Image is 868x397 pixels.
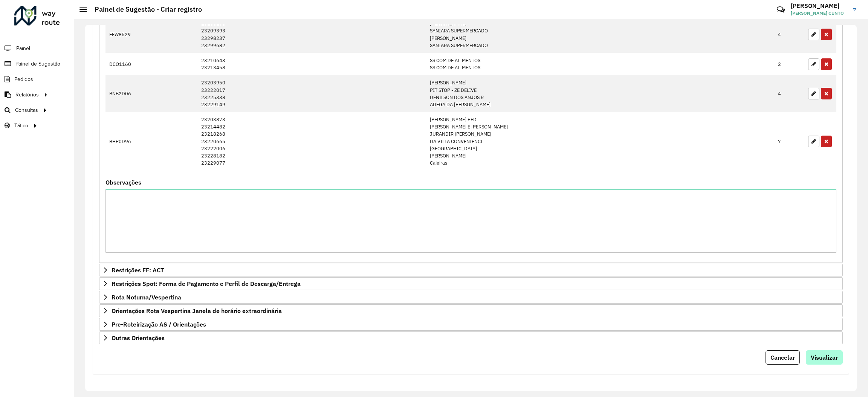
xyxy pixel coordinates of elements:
td: [PERSON_NAME] PED [PERSON_NAME] E [PERSON_NAME] JURANDIR [PERSON_NAME] DA VILLA CONVENIENCI [GEOG... [426,112,774,171]
td: SS COM DE ALIMENTOS SS COM DE ALIMENTOS [426,53,774,75]
a: Contato Rápido [773,2,789,18]
span: Restrições FF: ACT [112,267,164,273]
td: BNB2D06 [105,75,197,112]
span: Outras Orientações [112,335,165,341]
a: Pre-Roteirização AS / Orientações [99,318,843,331]
button: Visualizar [806,350,843,365]
td: 4 [774,16,804,53]
td: 4 [774,75,804,112]
td: 23206170 23209393 23298237 23299682 [197,16,426,53]
span: Painel [16,44,30,52]
span: Consultas [15,106,38,114]
label: Observações [105,178,141,187]
a: Rota Noturna/Vespertina [99,291,843,304]
span: Orientações Rota Vespertina Janela de horário extraordinária [112,308,282,314]
h2: Painel de Sugestão - Criar registro [87,5,202,14]
td: DCO1160 [105,53,197,75]
span: Relatórios [15,91,39,99]
a: Orientações Rota Vespertina Janela de horário extraordinária [99,304,843,317]
td: [PERSON_NAME] SANIARA SUPERMERCADO [PERSON_NAME] SANIARA SUPERMERCADO [426,16,774,53]
span: Rota Noturna/Vespertina [112,294,181,300]
span: Pedidos [14,75,33,83]
span: Restrições Spot: Forma de Pagamento e Perfil de Descarga/Entrega [112,281,301,287]
button: Cancelar [766,350,800,365]
td: 23203873 23214482 23218268 23220665 23222006 23228182 23229077 [197,112,426,171]
td: 7 [774,112,804,171]
span: Tático [14,122,28,130]
td: 2 [774,53,804,75]
td: EFW8529 [105,16,197,53]
span: Visualizar [811,354,838,361]
td: [PERSON_NAME] PIT STOP - ZE DELIVE DENILSON DOS ANJOS R ADEGA DA [PERSON_NAME] [426,75,774,112]
span: [PERSON_NAME] CUNTO [791,10,847,17]
span: Cancelar [770,354,795,361]
a: Outras Orientações [99,331,843,344]
span: Pre-Roteirização AS / Orientações [112,321,206,327]
span: Painel de Sugestão [15,60,60,68]
a: Restrições Spot: Forma de Pagamento e Perfil de Descarga/Entrega [99,277,843,290]
h3: [PERSON_NAME] [791,2,847,9]
a: Restrições FF: ACT [99,264,843,276]
td: 23210643 23213458 [197,53,426,75]
td: 23203950 23222017 23225338 23229149 [197,75,426,112]
td: BHP0D96 [105,112,197,171]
